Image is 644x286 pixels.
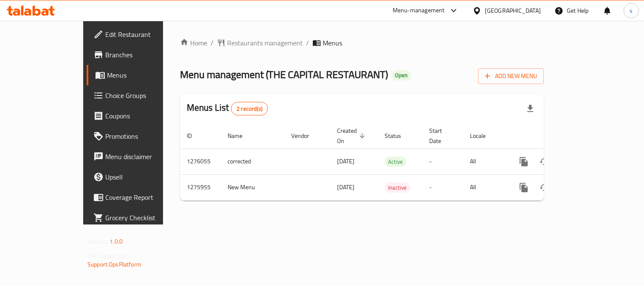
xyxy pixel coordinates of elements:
[227,38,303,48] span: Restaurants management
[337,156,354,167] span: [DATE]
[187,131,203,141] span: ID
[87,187,191,207] a: Coverage Report
[87,65,191,85] a: Menus
[514,177,534,198] button: more
[87,250,127,261] span: Get support on:
[105,151,184,162] span: Menu disclaimer
[87,106,191,126] a: Coupons
[87,259,141,270] a: Support.OpsPlatform
[391,72,411,79] span: Open
[429,126,453,146] span: Start Date
[87,146,191,167] a: Menu disclaimer
[520,98,540,119] div: Export file
[180,38,207,48] a: Home
[422,174,463,200] td: -
[231,102,268,115] div: Total records count
[105,172,184,182] span: Upsell
[422,149,463,174] td: -
[385,131,412,141] span: Status
[337,182,354,193] span: [DATE]
[507,123,602,149] th: Actions
[221,174,284,200] td: New Menu
[187,101,268,115] h2: Menus List
[110,236,123,247] span: 1.0.0
[180,38,544,48] nav: breadcrumb
[211,38,214,48] li: /
[105,50,184,60] span: Branches
[180,65,388,84] span: Menu management ( THE CAPITAL RESTAURANT )
[514,151,534,172] button: more
[231,105,267,113] span: 2 record(s)
[87,24,191,45] a: Edit Restaurant
[485,71,537,81] span: Add New Menu
[323,38,342,48] span: Menus
[180,149,221,174] td: 1276055
[105,90,184,101] span: Choice Groups
[391,70,411,81] div: Open
[107,70,184,80] span: Menus
[180,174,221,200] td: 1275955
[87,126,191,146] a: Promotions
[105,213,184,223] span: Grocery Checklist
[217,38,303,48] a: Restaurants management
[393,6,445,16] div: Menu-management
[478,68,544,84] button: Add New Menu
[485,6,541,15] div: [GEOGRAPHIC_DATA]
[385,183,410,193] span: Inactive
[87,236,108,247] span: Version:
[87,207,191,228] a: Grocery Checklist
[228,131,253,141] span: Name
[463,174,507,200] td: All
[534,151,554,172] button: Change Status
[534,177,554,198] button: Change Status
[180,123,602,201] table: enhanced table
[105,29,184,39] span: Edit Restaurant
[291,131,320,141] span: Vendor
[87,85,191,106] a: Choice Groups
[87,45,191,65] a: Branches
[105,131,184,141] span: Promotions
[221,149,284,174] td: corrected
[87,167,191,187] a: Upsell
[105,192,184,202] span: Coverage Report
[470,131,497,141] span: Locale
[385,157,406,167] span: Active
[337,126,368,146] span: Created On
[463,149,507,174] td: All
[306,38,309,48] li: /
[105,111,184,121] span: Coupons
[630,6,633,15] span: s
